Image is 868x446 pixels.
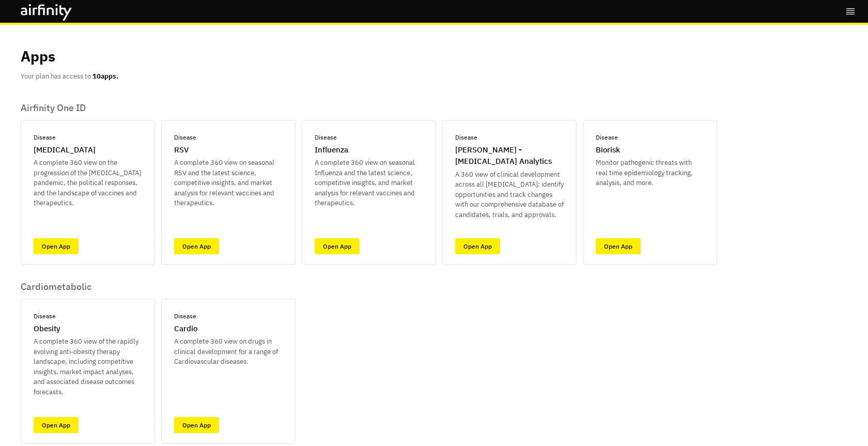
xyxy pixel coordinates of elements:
p: A complete 360 view on the progression of the [MEDICAL_DATA] pandemic, the political responses, a... [34,158,142,208]
a: Open App [174,238,219,254]
p: Cardio [174,323,197,335]
p: Disease [455,133,477,142]
p: Disease [34,133,56,142]
p: Apps [21,45,55,67]
p: A 360 view of clinical development across all [MEDICAL_DATA]; identify opportunities and track ch... [455,170,564,220]
p: Influenza [315,144,348,156]
p: Biorisk [596,144,620,156]
p: Cardiometabolic [21,281,296,293]
a: Open App [315,238,360,254]
p: Airfinity One ID [21,102,717,114]
a: Open App [596,238,641,254]
a: Open App [34,238,79,254]
p: Disease [34,312,56,321]
p: Disease [174,312,196,321]
p: Obesity [34,323,60,335]
p: Disease [174,133,196,142]
a: Open App [174,417,219,433]
p: [PERSON_NAME] - [MEDICAL_DATA] Analytics [455,144,564,167]
p: A complete 360 view on seasonal RSV and the latest science, competitive insights, and market anal... [174,158,283,208]
p: Your plan has access to [21,71,118,82]
p: RSV [174,144,189,156]
p: A complete 360 view of the rapidly evolving anti-obesity therapy landscape, including competitive... [34,336,142,397]
a: Open App [455,238,500,254]
p: A complete 360 view on drugs in clinical development for a range of Cardiovascular diseases. [174,336,283,367]
a: Open App [34,417,79,433]
p: Disease [596,133,618,142]
p: [MEDICAL_DATA] [34,144,96,156]
b: 10 apps. [92,72,118,81]
p: Monitor pathogenic threats with real time epidemiology tracking, analysis, and more. [596,158,704,188]
p: A complete 360 view on seasonal Influenza and the latest science, competitive insights, and marke... [315,158,423,208]
p: Disease [315,133,337,142]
